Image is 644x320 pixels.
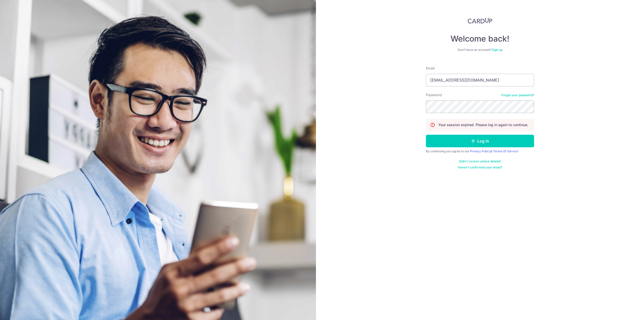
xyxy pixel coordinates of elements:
[426,149,534,153] div: By continuing you agree to our &
[438,122,528,127] p: Your session expired. Please log in again to continue.
[501,93,534,97] a: Forgot your password?
[426,34,534,44] h4: Welcome back!
[468,18,492,24] img: CardUp Logo
[524,104,530,110] keeper-lock: Open Keeper Popup
[492,48,502,52] a: Sign up
[470,149,491,153] a: Privacy Policy
[426,66,434,71] label: Email
[426,48,534,52] div: Don’t have an account?
[426,74,534,86] input: Enter your Email
[493,149,518,153] a: Terms Of Service
[426,92,442,97] label: Password
[459,159,501,163] a: Didn't receive unlock details?
[426,135,534,147] button: Log in
[458,165,502,169] a: Haven't confirmed your email?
